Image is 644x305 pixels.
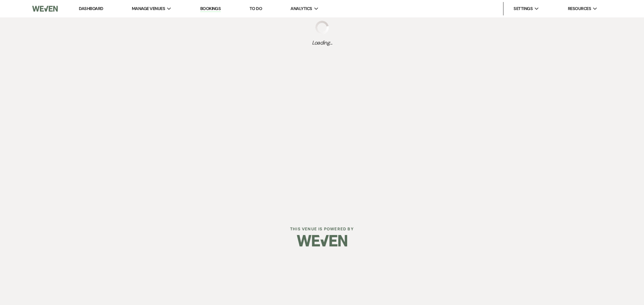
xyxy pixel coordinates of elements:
[200,6,221,12] a: Bookings
[250,6,262,11] a: To Do
[514,5,533,12] span: Settings
[132,5,165,12] span: Manage Venues
[290,5,312,12] span: Analytics
[32,2,58,16] img: Weven Logo
[79,6,103,11] a: Dashboard
[297,229,347,252] img: Weven Logo
[312,39,332,47] span: Loading...
[315,21,329,34] img: loading spinner
[568,5,591,12] span: Resources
